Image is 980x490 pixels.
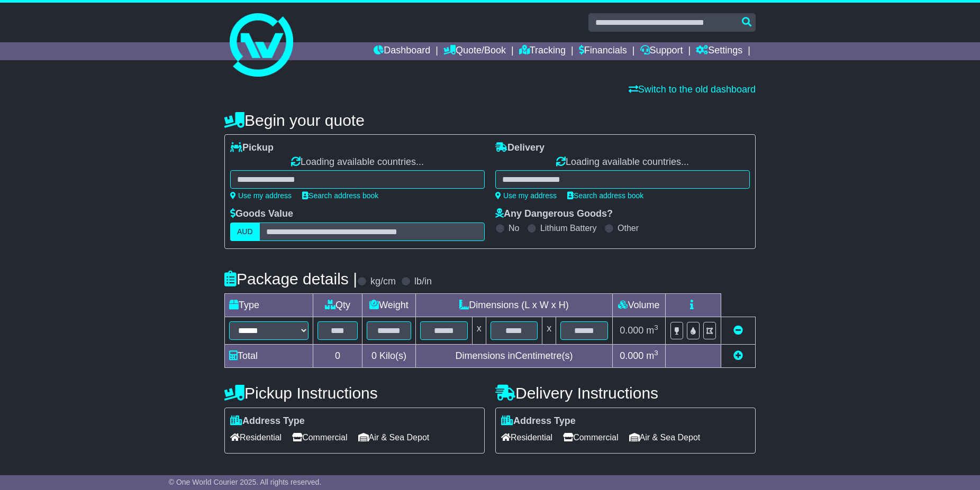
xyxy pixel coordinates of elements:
[224,384,485,402] h4: Pickup Instructions
[654,349,658,357] sup: 3
[371,350,377,361] span: 0
[733,325,743,336] a: Remove this item
[230,142,274,154] label: Pickup
[654,323,658,331] sup: 3
[224,112,756,129] h4: Begin your quote
[313,293,362,317] td: Qty
[629,84,756,95] a: Switch to the old dashboard
[292,429,347,446] span: Commercial
[733,350,743,361] a: Add new item
[501,415,576,427] label: Address Type
[567,191,643,200] a: Search address book
[640,42,683,60] a: Support
[370,276,396,288] label: kg/cm
[696,42,742,60] a: Settings
[414,276,432,288] label: lb/in
[629,429,701,446] span: Air & Sea Depot
[169,478,322,486] span: © One World Courier 2025. All rights reserved.
[646,325,658,336] span: m
[230,415,305,427] label: Address Type
[415,344,612,367] td: Dimensions in Centimetre(s)
[495,142,545,154] label: Delivery
[443,42,506,60] a: Quote/Book
[495,384,756,402] h4: Delivery Instructions
[302,191,378,200] a: Search address book
[519,42,566,60] a: Tracking
[540,223,597,233] label: Lithium Battery
[495,156,750,168] div: Loading available countries...
[230,156,485,168] div: Loading available countries...
[374,42,430,60] a: Dashboard
[495,191,557,200] a: Use my address
[224,270,357,288] h4: Package details |
[230,429,282,446] span: Residential
[509,223,519,233] label: No
[612,293,665,317] td: Volume
[362,344,416,367] td: Kilo(s)
[646,350,658,361] span: m
[542,317,556,344] td: x
[563,429,618,446] span: Commercial
[501,429,552,446] span: Residential
[230,208,293,220] label: Goods Value
[358,429,430,446] span: Air & Sea Depot
[620,350,643,361] span: 0.000
[620,325,643,336] span: 0.000
[618,223,639,233] label: Other
[313,344,362,367] td: 0
[495,208,613,220] label: Any Dangerous Goods?
[225,293,313,317] td: Type
[225,344,313,367] td: Total
[230,191,292,200] a: Use my address
[415,293,612,317] td: Dimensions (L x W x H)
[472,317,486,344] td: x
[579,42,627,60] a: Financials
[230,223,260,241] label: AUD
[362,293,416,317] td: Weight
